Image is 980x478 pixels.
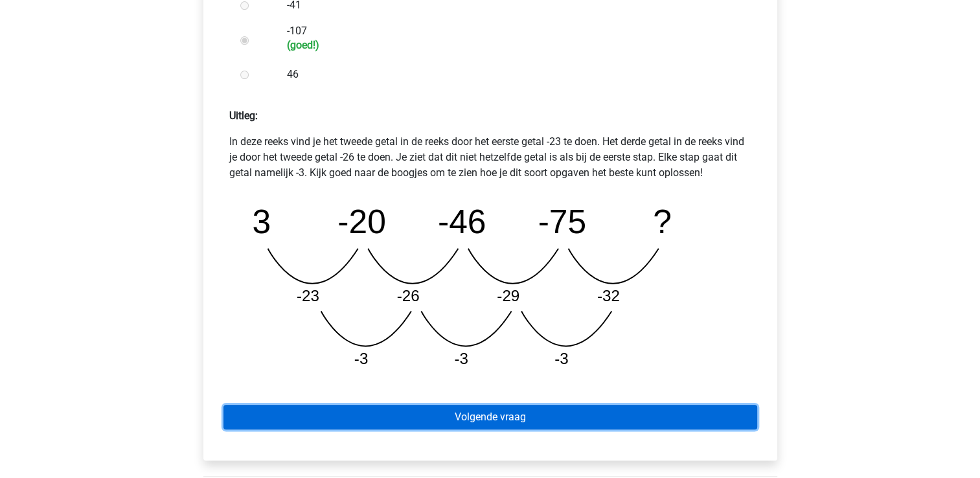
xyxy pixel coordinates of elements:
[287,23,735,51] label: -107
[229,134,751,181] p: In deze reeks vind je het tweede getal in de reeks door het eerste getal -23 te doen. Het derde g...
[287,39,735,51] h6: (goed!)
[438,202,486,240] tspan: -46
[354,350,368,367] tspan: -3
[497,287,519,304] tspan: -29
[454,350,468,367] tspan: -3
[296,287,319,304] tspan: -23
[287,67,735,82] label: 46
[538,202,586,240] tspan: -75
[223,405,757,429] a: Volgende vraag
[396,287,419,304] tspan: -26
[554,350,569,367] tspan: -3
[252,202,271,240] tspan: 3
[337,202,386,240] tspan: -20
[653,202,672,240] tspan: ?
[597,287,620,304] tspan: -32
[229,109,258,122] strong: Uitleg:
